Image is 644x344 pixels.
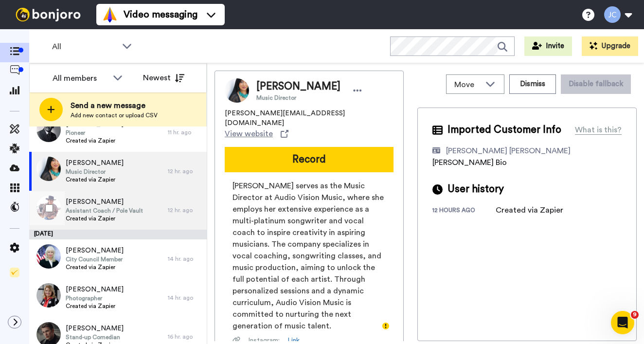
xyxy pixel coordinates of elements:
img: vm-color.svg [102,7,118,22]
span: Created via Zapier [66,302,124,310]
span: Assistant Coach / Pole Vault [66,207,143,215]
button: Record [225,147,394,172]
span: City Council Member [66,255,124,263]
img: Image of Melanie Andrews [225,78,249,103]
div: 12 hours ago [432,206,496,216]
span: Created via Zapier [66,263,124,271]
button: Upgrade [582,36,638,56]
img: bj-logo-header-white.svg [12,8,85,21]
span: [PERSON_NAME] [66,197,143,207]
a: View website [225,128,288,140]
span: [PERSON_NAME] [66,246,124,255]
span: Stand-up Comedian [66,333,124,341]
span: Music Director [256,94,340,102]
img: 1e252e3d-ba95-47fd-a903-8e74608a9eaf.jpg [36,244,61,269]
div: 14 hr. ago [168,255,202,263]
img: Checklist.svg [10,268,19,277]
span: Pioneer [66,129,124,137]
span: Created via Zapier [66,137,124,145]
span: Imported Customer Info [447,123,561,137]
button: Disable fallback [561,74,631,94]
img: 94f4c705-28c3-4241-ba6e-fda2d5853554.jpg [36,283,61,308]
div: All members [53,72,108,84]
span: Photographer [66,294,124,302]
span: [PERSON_NAME] serves as the Music Director at Audio Vision Music, where she employs her extensive... [233,180,386,332]
iframe: Intercom live chat [611,311,634,334]
div: [DATE] [29,230,207,239]
button: Newest [136,68,192,88]
span: Send a new message [71,100,158,111]
span: [PERSON_NAME] [66,285,124,294]
div: 12 hr. ago [168,167,202,175]
span: All [52,41,117,53]
div: 16 hr. ago [168,333,202,341]
span: View website [225,128,273,140]
span: Move [454,79,481,91]
span: User history [447,182,504,197]
div: 12 hr. ago [168,206,202,214]
div: Tooltip anchor [381,322,390,330]
div: [PERSON_NAME] [PERSON_NAME] [446,145,571,157]
span: Created via Zapier [66,215,143,222]
div: Created via Zapier [496,204,563,216]
img: 465da9cf-04ab-4b1e-9aa7-dcc55429319e.jpg [36,157,61,181]
span: [PERSON_NAME] [66,158,124,168]
span: [PERSON_NAME] [66,324,124,333]
button: Invite [524,36,572,56]
span: Add new contact or upload CSV [71,111,158,119]
span: [PERSON_NAME] Bio [432,159,507,166]
div: 14 hr. ago [168,294,202,302]
button: Dismiss [509,74,556,94]
img: 2bc884a3-3792-47cc-aeda-5455012f46c3.jpg [36,118,61,142]
span: [PERSON_NAME] [256,79,340,94]
span: 9 [631,311,639,319]
span: [PERSON_NAME][EMAIL_ADDRESS][DOMAIN_NAME] [225,109,394,128]
span: Music Director [66,168,124,176]
span: Video messaging [124,8,197,21]
div: What is this? [575,124,622,136]
div: 11 hr. ago [168,128,202,136]
span: Created via Zapier [66,176,124,183]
